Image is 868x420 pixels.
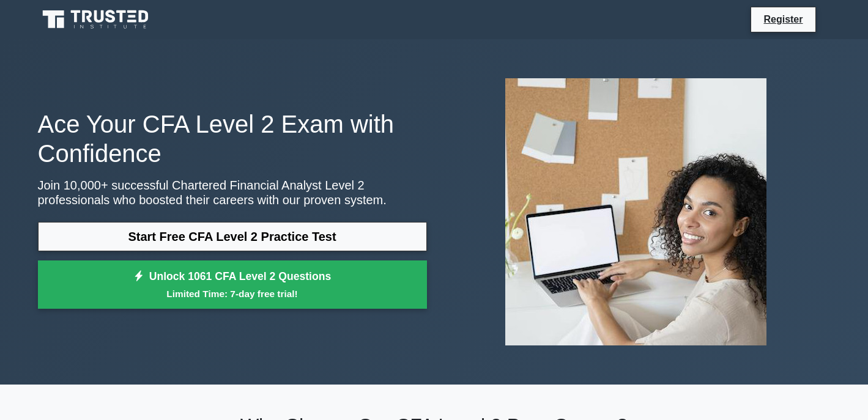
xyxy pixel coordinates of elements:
a: Unlock 1061 CFA Level 2 QuestionsLimited Time: 7-day free trial! [38,260,427,309]
h1: Ace Your CFA Level 2 Exam with Confidence [38,109,427,168]
a: Start Free CFA Level 2 Practice Test [38,222,427,251]
p: Join 10,000+ successful Chartered Financial Analyst Level 2 professionals who boosted their caree... [38,178,427,207]
small: Limited Time: 7-day free trial! [53,287,412,301]
a: Register [756,12,810,27]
